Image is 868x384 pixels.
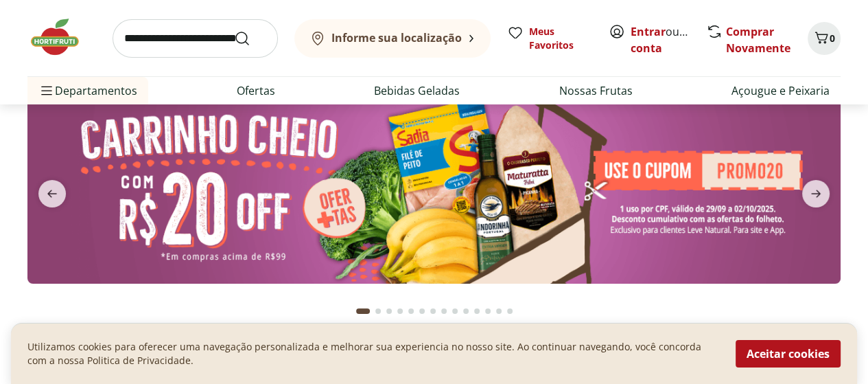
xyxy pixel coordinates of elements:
a: Criar conta [631,24,706,56]
button: Go to page 10 from fs-carousel [460,295,471,328]
button: Go to page 14 from fs-carousel [504,295,515,328]
a: Comprar Novamente [726,24,790,56]
button: Submit Search [234,30,267,47]
span: ou [631,23,692,56]
button: Go to page 3 from fs-carousel [384,295,395,328]
span: 0 [830,32,835,45]
button: Current page from fs-carousel [353,295,373,328]
button: Go to page 4 from fs-carousel [395,295,406,328]
a: Açougue e Peixaria [731,82,830,99]
button: Carrinho [808,22,841,55]
a: Nossas Frutas [559,82,633,99]
input: search [113,19,278,58]
button: Go to page 7 from fs-carousel [427,295,438,328]
button: Go to page 8 from fs-carousel [438,295,449,328]
a: Entrar [631,24,666,39]
a: Ofertas [237,82,275,99]
b: Informe sua localização [331,30,462,45]
button: Go to page 9 from fs-carousel [449,295,460,328]
button: Go to page 6 from fs-carousel [417,295,427,328]
button: Go to page 11 from fs-carousel [471,295,482,328]
button: Go to page 12 from fs-carousel [482,295,493,328]
a: Meus Favoritos [507,25,592,52]
a: Bebidas Geladas [374,82,460,99]
button: Informe sua localização [294,19,491,58]
button: Go to page 5 from fs-carousel [406,295,417,328]
img: cupom [27,87,841,284]
p: Utilizamos cookies para oferecer uma navegação personalizada e melhorar sua experiencia no nosso ... [27,340,719,368]
button: Aceitar cookies [736,340,841,368]
button: Go to page 2 from fs-carousel [373,295,384,328]
span: Departamentos [38,74,137,107]
button: next [791,180,841,207]
button: previous [27,180,77,207]
button: Go to page 13 from fs-carousel [493,295,504,328]
span: Meus Favoritos [529,25,592,52]
img: Hortifruti [27,16,96,58]
button: Menu [38,74,55,107]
